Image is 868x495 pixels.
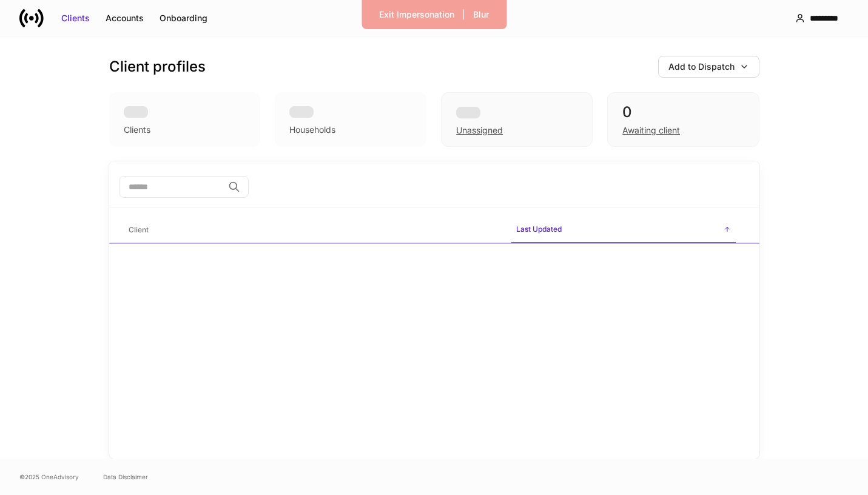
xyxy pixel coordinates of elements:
h3: Client profiles [109,57,206,76]
div: Clients [124,124,150,136]
div: Add to Dispatch [668,61,735,73]
div: Accounts [106,12,144,24]
div: Unassigned [456,124,503,136]
div: Clients [61,12,90,24]
span: © 2025 OneAdvisory [19,472,79,482]
div: Households [289,124,335,136]
button: Exit Impersonation [371,5,462,24]
button: Clients [53,8,98,28]
h6: Client [129,224,149,235]
div: Blur [473,8,489,21]
a: Data Disclaimer [103,472,148,482]
h6: Last Updated [516,223,562,235]
button: Blur [465,5,497,24]
button: Onboarding [152,8,215,28]
button: Accounts [98,8,152,28]
span: Last Updated [511,217,736,243]
button: Add to Dispatch [658,56,759,78]
span: Client [124,218,502,243]
div: Awaiting client [622,124,680,136]
div: 0 [622,103,744,122]
div: 0Awaiting client [607,92,759,147]
div: Onboarding [160,12,207,24]
div: Unassigned [441,92,593,147]
div: Exit Impersonation [379,8,454,21]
